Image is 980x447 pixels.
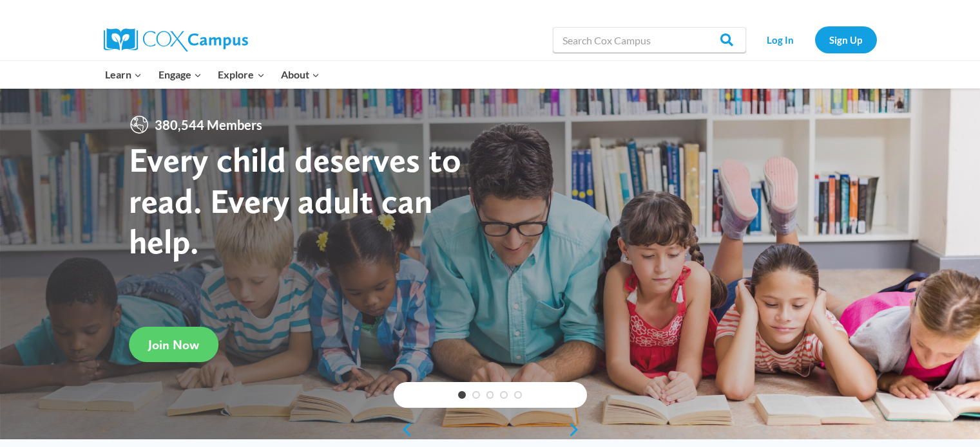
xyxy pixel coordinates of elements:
span: Engage [159,66,202,83]
span: Explore [218,66,264,83]
a: Sign Up [815,26,877,53]
nav: Secondary Navigation [753,26,877,53]
a: previous [394,422,413,437]
a: 4 [500,391,508,399]
nav: Primary Navigation [97,61,328,88]
span: About [281,66,320,83]
strong: Every child deserves to read. Every adult can help. [129,139,461,262]
a: Log In [753,26,809,53]
span: Join Now [148,337,199,352]
span: Learn [105,66,142,83]
div: content slider buttons [394,417,587,442]
img: Cox Campus [104,28,248,51]
a: 2 [472,391,480,399]
a: 1 [458,391,466,399]
span: 380,544 Members [149,114,267,135]
a: 5 [514,391,522,399]
a: Join Now [129,327,218,362]
a: 3 [486,391,494,399]
a: next [568,422,587,437]
input: Search Cox Campus [553,27,746,53]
